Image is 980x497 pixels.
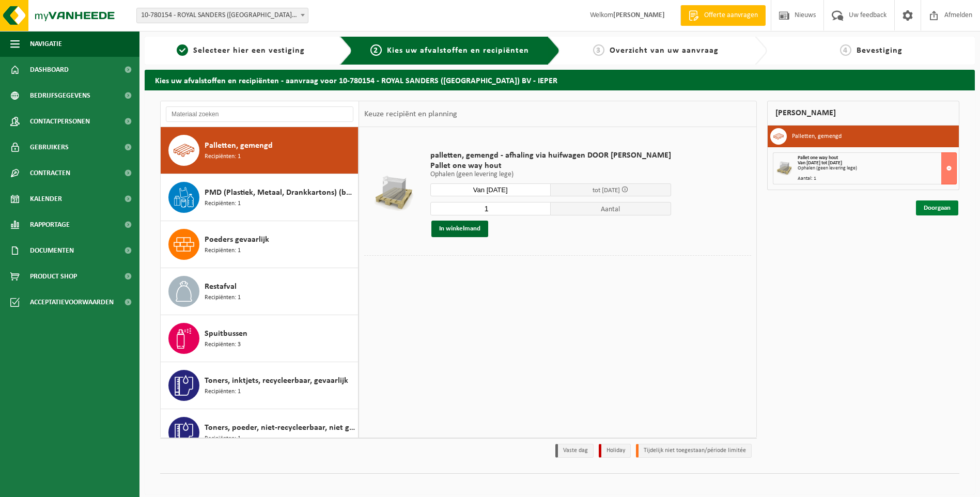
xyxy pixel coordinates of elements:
[798,176,956,181] div: Aantal: 1
[636,444,752,458] li: Tijdelijk niet toegestaan/période limitée
[137,8,308,23] span: 10-780154 - ROYAL SANDERS (BELGIUM) BV - IEPER
[161,268,359,315] button: Restafval Recipiënten: 1
[150,44,332,57] a: 1Selecteer hier een vestiging
[161,315,359,362] button: Spuitbussen Recipiënten: 3
[792,128,842,145] h3: Palletten, gemengd
[30,289,114,315] span: Acceptatievoorwaarden
[387,46,529,55] span: Kies uw afvalstoffen en recipiënten
[599,444,631,458] li: Holiday
[30,31,62,57] span: Navigatie
[359,101,462,127] div: Keuze recipiënt en planning
[161,362,359,409] button: Toners, inktjets, recycleerbaar, gevaarlijk Recipiënten: 1
[430,161,671,171] span: Pallet one way hout
[161,409,359,456] button: Toners, poeder, niet-recycleerbaar, niet gevaarlijk Recipiënten: 1
[30,263,77,289] span: Product Shop
[145,70,975,90] h2: Kies uw afvalstoffen en recipiënten - aanvraag voor 10-780154 - ROYAL SANDERS ([GEOGRAPHIC_DATA])...
[680,5,766,26] a: Offerte aanvragen
[798,155,838,161] span: Pallet one way hout
[205,139,273,152] span: Palletten, gemengd
[857,46,903,55] span: Bevestiging
[161,127,359,174] button: Palletten, gemengd Recipiënten: 1
[30,134,69,160] span: Gebruikers
[205,281,237,293] span: Restafval
[161,174,359,221] button: PMD (Plastiek, Metaal, Drankkartons) (bedrijven) Recipiënten: 1
[551,202,671,215] span: Aantal
[30,160,70,186] span: Contracten
[593,44,604,56] span: 3
[193,46,305,55] span: Selecteer hier een vestiging
[205,234,269,246] span: Poeders gevaarlijk
[30,57,69,83] span: Dashboard
[205,375,348,387] span: Toners, inktjets, recycleerbaar, gevaarlijk
[136,8,308,23] span: 10-780154 - ROYAL SANDERS (BELGIUM) BV - IEPER
[30,212,70,238] span: Rapportage
[798,166,956,171] div: Ophalen (geen levering lege)
[430,183,551,196] input: Selecteer datum
[430,150,671,161] span: palletten, gemengd - afhaling via huifwagen DOOR [PERSON_NAME]
[593,187,620,194] span: tot [DATE]
[177,44,188,56] span: 1
[161,221,359,268] button: Poeders gevaarlijk Recipiënten: 1
[205,387,241,397] span: Recipiënten: 1
[30,238,74,263] span: Documenten
[840,44,851,56] span: 4
[767,101,959,126] div: [PERSON_NAME]
[205,293,241,303] span: Recipiënten: 1
[702,10,760,21] span: Offerte aanvragen
[555,444,594,458] li: Vaste dag
[205,246,241,256] span: Recipiënten: 1
[205,152,241,162] span: Recipiënten: 1
[205,422,355,434] span: Toners, poeder, niet-recycleerbaar, niet gevaarlijk
[166,106,353,122] input: Materiaal zoeken
[798,160,842,166] strong: Van [DATE] tot [DATE]
[205,340,241,350] span: Recipiënten: 3
[30,108,90,134] span: Contactpersonen
[205,187,355,199] span: PMD (Plastiek, Metaal, Drankkartons) (bedrijven)
[610,46,719,55] span: Overzicht van uw aanvraag
[431,221,488,237] button: In winkelmand
[205,434,241,444] span: Recipiënten: 1
[205,328,247,340] span: Spuitbussen
[613,11,665,19] strong: [PERSON_NAME]
[430,171,671,178] p: Ophalen (geen levering lege)
[916,200,958,215] a: Doorgaan
[30,186,62,212] span: Kalender
[370,44,382,56] span: 2
[30,83,90,108] span: Bedrijfsgegevens
[205,199,241,209] span: Recipiënten: 1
